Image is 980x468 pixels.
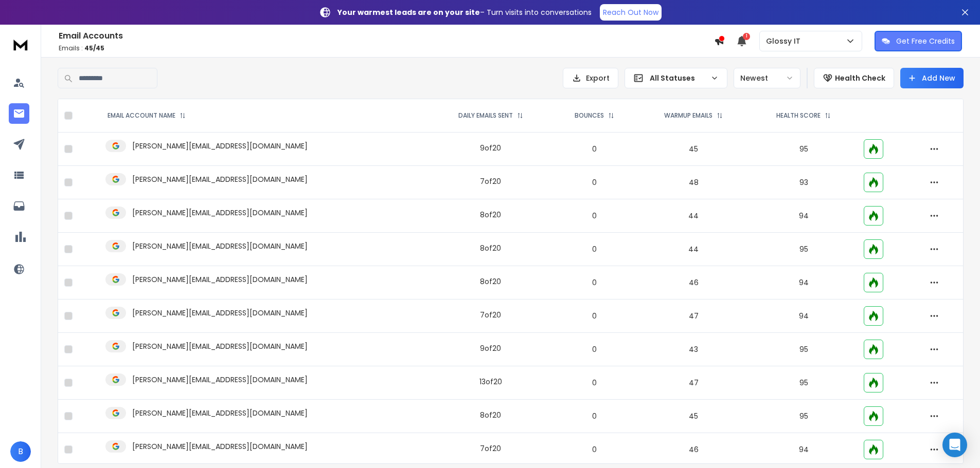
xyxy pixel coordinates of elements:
[637,433,750,466] td: 46
[132,241,308,251] p: [PERSON_NAME][EMAIL_ADDRESS][DOMAIN_NAME]
[10,441,31,462] button: B
[558,311,631,321] p: 0
[480,310,501,320] div: 7 of 20
[637,366,750,400] td: 47
[563,68,618,88] button: Export
[750,133,857,166] td: 95
[132,274,308,285] p: [PERSON_NAME][EMAIL_ADDRESS][DOMAIN_NAME]
[896,36,955,46] p: Get Free Credits
[558,211,631,221] p: 0
[480,410,501,420] div: 8 of 20
[637,333,750,366] td: 43
[600,4,662,21] a: Reach Out Now
[480,176,501,186] div: 7 of 20
[750,366,857,400] td: 95
[480,210,501,220] div: 8 of 20
[637,233,750,266] td: 44
[750,233,857,266] td: 95
[575,111,604,120] p: BOUNCES
[558,277,631,288] p: 0
[637,299,750,333] td: 47
[108,111,186,120] div: EMAIL ACCOUNT NAME
[480,276,501,287] div: 8 of 20
[637,133,750,166] td: 45
[875,31,962,51] button: Get Free Credits
[734,68,800,88] button: Newest
[558,344,631,354] p: 0
[750,266,857,299] td: 94
[480,243,501,253] div: 8 of 20
[132,441,308,452] p: [PERSON_NAME][EMAIL_ADDRESS][DOMAIN_NAME]
[132,141,308,151] p: [PERSON_NAME][EMAIL_ADDRESS][DOMAIN_NAME]
[750,199,857,233] td: 94
[664,111,712,120] p: WARMUP EMAILS
[750,166,857,199] td: 93
[750,433,857,466] td: 94
[766,36,805,46] p: Glossy IT
[558,378,631,388] p: 0
[743,33,750,40] span: 1
[479,377,502,387] div: 13 of 20
[59,44,714,52] p: Emails :
[558,444,631,455] p: 0
[835,73,885,83] p: Health Check
[750,299,857,333] td: 94
[59,30,714,42] h1: Email Accounts
[776,111,821,120] p: HEALTH SCORE
[750,333,857,366] td: 95
[558,177,631,188] p: 0
[637,400,750,433] td: 45
[480,143,501,153] div: 9 of 20
[650,73,706,83] p: All Statuses
[337,7,592,17] p: – Turn visits into conversations
[603,7,658,17] p: Reach Out Now
[942,433,967,457] div: Open Intercom Messenger
[814,68,894,88] button: Health Check
[637,166,750,199] td: 48
[458,111,513,120] p: DAILY EMAILS SENT
[558,144,631,154] p: 0
[132,341,308,351] p: [PERSON_NAME][EMAIL_ADDRESS][DOMAIN_NAME]
[132,408,308,418] p: [PERSON_NAME][EMAIL_ADDRESS][DOMAIN_NAME]
[84,44,104,52] span: 45 / 45
[637,199,750,233] td: 44
[132,375,308,385] p: [PERSON_NAME][EMAIL_ADDRESS][DOMAIN_NAME]
[637,266,750,299] td: 46
[132,208,308,218] p: [PERSON_NAME][EMAIL_ADDRESS][DOMAIN_NAME]
[337,7,480,17] strong: Your warmest leads are on your site
[480,443,501,454] div: 7 of 20
[132,174,308,184] p: [PERSON_NAME][EMAIL_ADDRESS][DOMAIN_NAME]
[132,308,308,318] p: [PERSON_NAME][EMAIL_ADDRESS][DOMAIN_NAME]
[480,343,501,353] div: 9 of 20
[10,35,31,54] img: logo
[558,411,631,421] p: 0
[750,400,857,433] td: 95
[558,244,631,254] p: 0
[900,68,964,88] button: Add New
